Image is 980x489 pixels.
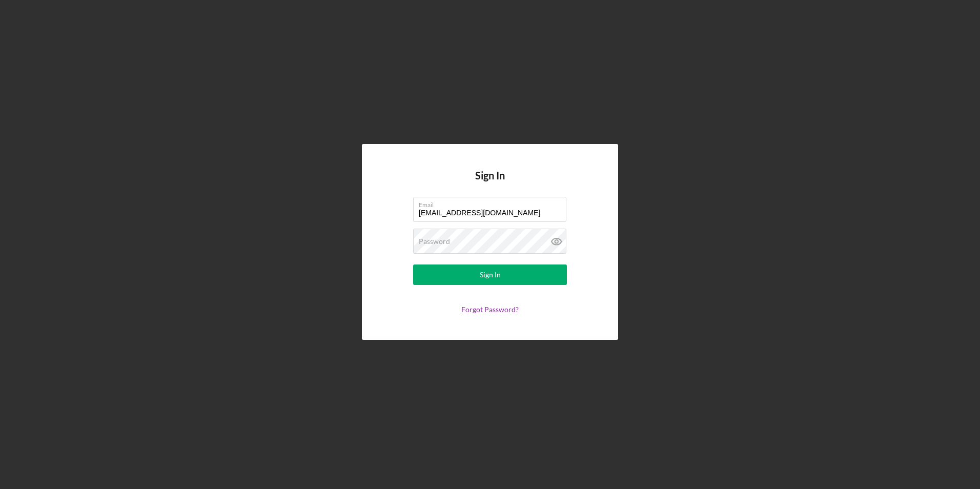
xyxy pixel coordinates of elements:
[419,197,566,209] label: Email
[413,264,567,285] button: Sign In
[480,264,501,285] div: Sign In
[461,305,519,314] a: Forgot Password?
[475,170,505,197] h4: Sign In
[419,237,450,246] label: Password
